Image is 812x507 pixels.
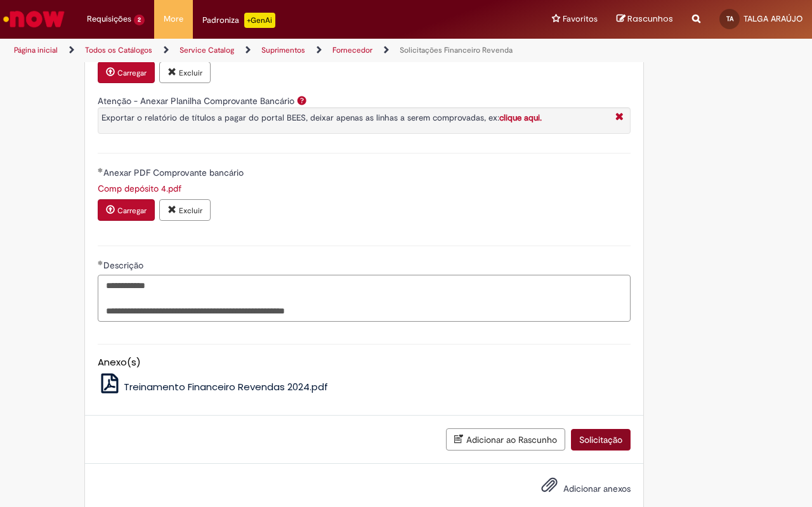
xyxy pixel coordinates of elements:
[134,15,145,25] span: 2
[85,45,152,55] a: Todos os Catálogos
[98,168,103,173] span: Obrigatório Preenchido
[10,39,532,62] ul: Trilhas de página
[261,45,305,55] a: Suprimentos
[98,260,103,265] span: Obrigatório Preenchido
[180,45,234,55] a: Service Catalog
[103,260,146,271] span: Descrição
[563,483,631,494] span: Adicionar anexos
[538,473,561,503] button: Adicionar anexos
[14,45,58,55] a: Página inicial
[98,95,294,107] label: Atenção - Anexar Planilha Comprovante Bancário
[124,380,328,393] span: Treinamento Financeiro Revendas 2024.pdf
[87,13,131,25] span: Requisições
[103,167,246,178] span: Anexar PDF Comprovante bancário
[202,13,275,28] div: Padroniza
[627,13,673,25] span: Rascunhos
[400,45,513,55] a: Solicitações Financeiro Revenda
[98,357,631,368] h5: Anexo(s)
[617,13,673,25] a: Rascunhos
[98,380,329,393] a: Treinamento Financeiro Revendas 2024.pdf
[117,206,147,216] small: Carregar
[332,45,372,55] a: Fornecedor
[98,183,181,194] a: Download de Comp depósito 4.pdf
[159,199,211,221] button: Excluir anexo Comp depósito 4.pdf
[1,6,67,32] img: ServiceNow
[726,15,733,23] span: TA
[98,62,155,83] button: Carregar anexo de Anexar Planilha Comprovante Bancário Required
[117,68,147,78] small: Carregar
[159,62,211,83] button: Excluir anexo Pasta2.xlsx
[446,428,565,451] button: Adicionar ao Rascunho
[294,95,310,105] span: Ajuda para Atenção - Anexar Planilha Comprovante Bancário
[612,111,627,124] i: Fechar More information Por question_atencao_comprovante_bancario
[244,13,275,28] p: +GenAi
[499,112,542,123] a: clique aqui.
[563,13,598,25] span: Favoritos
[101,112,542,123] span: Exportar o relatório de títulos a pagar do portal BEES, deixar apenas as linhas a serem comprovad...
[98,275,631,322] textarea: Descrição
[743,13,802,24] span: TALGA ARAÚJO
[179,206,202,216] small: Excluir
[571,429,631,451] button: Solicitação
[179,68,202,78] small: Excluir
[164,13,183,25] span: More
[98,199,155,221] button: Carregar anexo de Anexar PDF Comprovante bancário Required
